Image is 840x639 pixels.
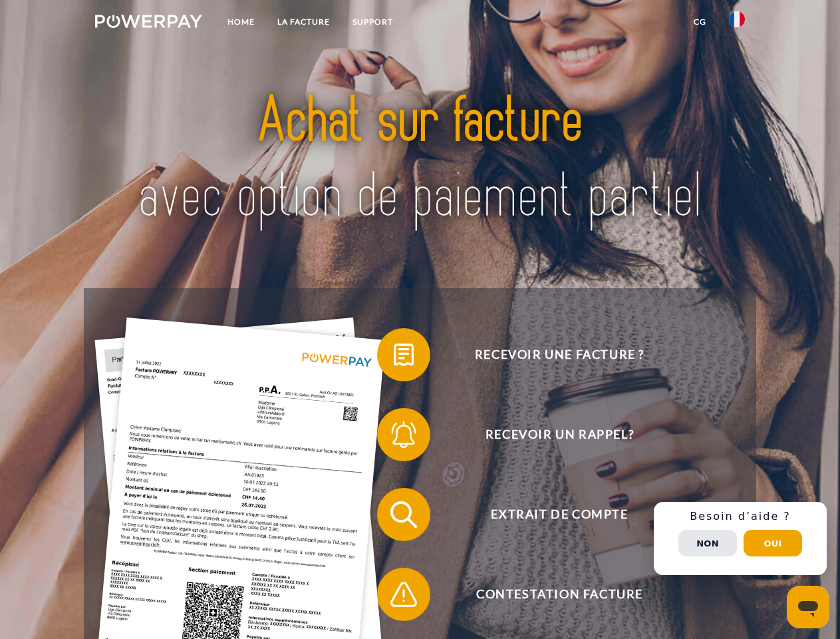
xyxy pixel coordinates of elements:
button: Recevoir un rappel? [377,408,723,461]
button: Contestation Facture [377,568,723,621]
img: qb_bell.svg [387,418,420,451]
span: Recevoir un rappel? [396,408,722,461]
a: LA FACTURE [266,10,341,34]
button: Extrait de compte [377,488,723,541]
div: Schnellhilfe [654,502,827,575]
a: Home [216,10,266,34]
span: Extrait de compte [396,488,722,541]
span: Recevoir une facture ? [396,328,722,381]
button: Oui [744,530,802,556]
img: qb_search.svg [387,498,420,531]
img: qb_warning.svg [387,578,420,611]
img: title-powerpay_fr.svg [127,64,713,255]
a: CG [682,10,718,34]
img: logo-powerpay-white.svg [95,15,202,28]
img: fr [729,11,745,27]
h3: Besoin d’aide ? [662,510,819,523]
iframe: Bouton de lancement de la fenêtre de messagerie [787,586,829,628]
button: Non [678,530,737,556]
span: Contestation Facture [396,568,722,621]
img: qb_bill.svg [387,338,420,371]
button: Recevoir une facture ? [377,328,723,381]
a: Support [341,10,404,34]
